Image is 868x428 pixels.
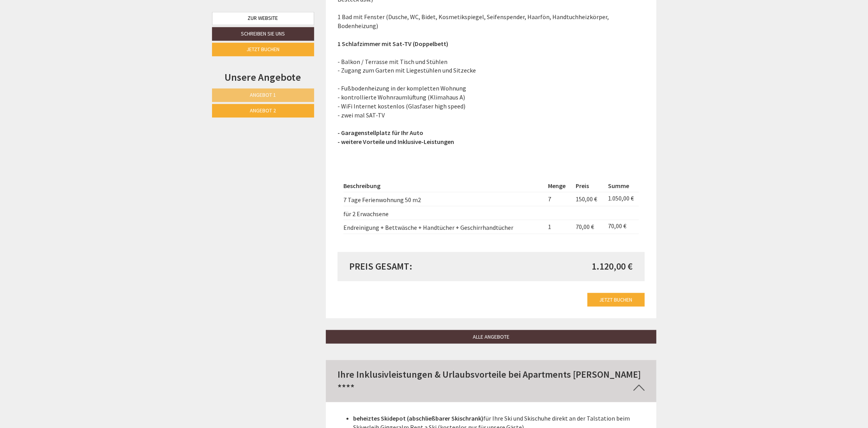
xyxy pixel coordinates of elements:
[212,12,314,25] a: Zur Website
[212,43,314,56] a: Jetzt buchen
[545,220,573,234] td: 1
[140,6,168,20] div: [DATE]
[343,206,545,220] td: für 2 Erwachsene
[326,360,656,402] div: Ihre Inklusivleistungen & Urlaubsvorteile bei Apartments [PERSON_NAME] ****
[605,192,638,206] td: 1.050,00 €
[250,91,276,98] span: Angebot 1
[338,128,454,145] strong: - Garagenstellplatz für Ihr Auto - weitere Vorteile und Inklusive-Leistungen
[343,192,545,206] td: 7 Tage Ferienwohnung 50 m2
[338,39,448,47] strong: 1 Schlafzimmer mit Sat-TV (Doppelbett)
[265,206,307,219] button: Senden
[12,38,120,44] small: 12:40
[605,179,638,192] th: Summe
[212,27,314,41] a: Schreiben Sie uns
[545,179,573,192] th: Menge
[212,70,314,84] div: Unsere Angebote
[545,192,573,206] td: 7
[250,107,276,114] span: Angebot 2
[6,21,124,45] div: Guten Tag, wie können wir Ihnen helfen?
[576,222,594,230] span: 70,00 €
[343,179,545,192] th: Beschreibung
[326,330,656,343] a: ALLE ANGEBOTE
[592,259,633,273] span: 1.120,00 €
[573,179,605,192] th: Preis
[605,220,638,234] td: 70,00 €
[353,414,483,422] strong: beheiztes Skidepot (abschließbarer Skischrank)
[12,23,120,29] div: Appartements [PERSON_NAME]
[576,195,598,202] span: 150,00 €
[343,259,491,273] div: Preis gesamt:
[343,220,545,234] td: Endreinigung + Bettwäsche + Handtücher + Geschirrhandtücher
[587,293,645,306] a: Jetzt buchen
